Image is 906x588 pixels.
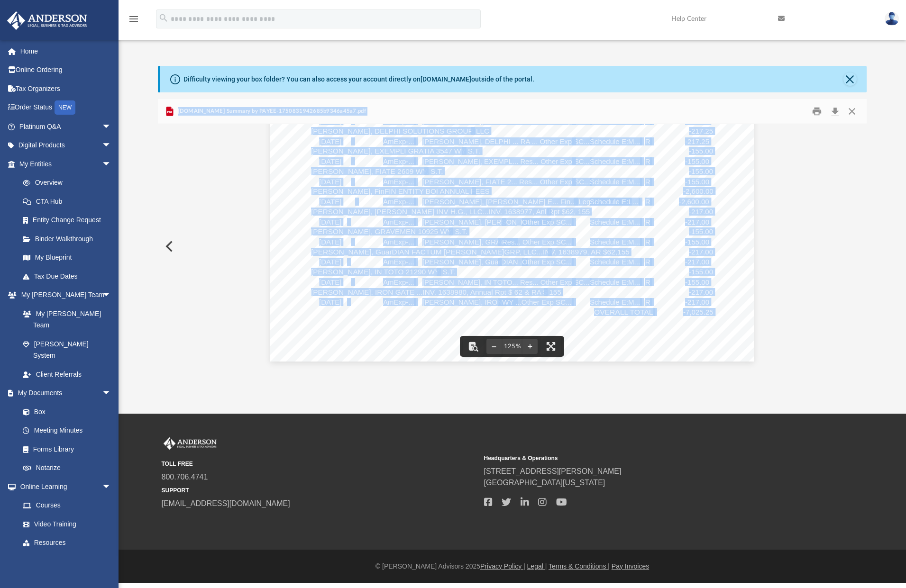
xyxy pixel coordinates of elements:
div: File preview [158,124,867,369]
button: Zoom out [486,336,502,357]
span: [DATE] [319,279,342,286]
a: Box [13,402,116,421]
span: Schedule E:M... [590,118,640,125]
a: 800.706.4741 [162,473,208,481]
span: Schedule E:M... [590,299,640,306]
span: -217.00 [685,299,709,306]
span: [PERSON_NAME], DELPHI ... RA ... Other Exp SC... [422,138,590,145]
span: R [645,258,650,265]
a: Legal | [527,562,547,570]
span: [DATE] [319,238,342,245]
span: arrow_drop_down [102,286,121,305]
span: R [645,158,650,165]
span: AmExp-... [383,299,414,306]
button: Print [808,104,827,119]
span: Res... Other Exp SC... [502,238,572,245]
a: Meeting Minutes [13,421,121,440]
a: My Blueprint [13,248,121,267]
span: -155.00 [689,147,713,154]
span: [PERSON_NAME], EXEMPLI GRATIA 3547 WY S.T. [311,147,480,154]
div: Current zoom level [502,344,522,350]
span: AmExp-... [383,158,414,165]
span: R [645,138,650,145]
a: Online Learningarrow_drop_down [7,477,121,496]
button: Zoom in [522,336,538,357]
span: arrow_drop_down [102,477,121,497]
span: [DATE] [319,178,342,185]
span: -155.00 [685,118,709,125]
a: [EMAIL_ADDRESS][DOMAIN_NAME] [162,499,290,507]
span: [PERSON_NAME], GuarDIAN ... [422,258,526,265]
a: [GEOGRAPHIC_DATA][US_STATE] [484,479,605,487]
span: AmExp-... [383,118,414,125]
span: -2,600.00 [679,198,709,205]
span: R [645,299,650,306]
button: Previous File [158,233,179,260]
i: menu [128,13,139,25]
a: Courses [13,496,121,515]
span: -155.00 [689,168,713,175]
span: AmExp-... [383,198,414,205]
span: [DATE] [319,258,342,265]
a: Home [7,42,126,61]
a: Tax Organizers [7,79,126,98]
span: -217.00 [689,289,713,296]
span: R [645,279,650,286]
span: -217.00 [689,208,713,215]
span: -217.25 [689,127,713,135]
span: [PERSON_NAME], IRON G... [422,299,516,306]
span: arrow_drop_down [102,136,121,155]
img: Anderson Advisors Platinum Portal [4,11,90,30]
button: Close [843,104,860,119]
span: -7,025.25 [683,308,714,316]
a: Binder Walkthrough [13,229,126,248]
span: [PERSON_NAME], FinFIN ENTITY BOI ANNUAL FEES [311,188,490,195]
span: -155.00 [685,178,709,185]
a: menu [128,18,139,25]
span: [PERSON_NAME], DELPHI SOLUTIONS GROUP, LLC [311,127,489,135]
a: Online Ordering [7,61,126,80]
span: [DATE] [319,138,342,145]
span: R [645,178,650,185]
span: -217.25 [685,138,709,145]
a: My Documentsarrow_drop_down [7,384,121,403]
a: Digital Productsarrow_drop_down [7,136,126,155]
a: Entity Change Request [13,211,126,230]
small: TOLL FREE [162,460,477,468]
span: [DATE] [319,158,342,165]
span: arrow_drop_down [102,552,121,571]
small: Headquarters & Operations [484,454,800,462]
span: arrow_drop_down [102,117,121,136]
span: [PERSON_NAME], DE JUR... Res... Other Exp SC... [422,118,590,125]
span: AmExp-... [383,138,414,145]
span: [DATE] [319,299,342,306]
span: -155.00 [685,279,709,286]
span: Other Exp SC... [522,218,572,226]
a: Order StatusNEW [7,98,126,118]
span: AmExp-... [383,218,414,226]
span: R [645,118,650,125]
a: My [PERSON_NAME] Teamarrow_drop_down [7,286,121,305]
span: Schedule E:M... [590,138,640,145]
span: AmExp-... [383,279,414,286]
a: [DOMAIN_NAME] [421,75,471,83]
a: [PERSON_NAME] System [13,335,121,365]
a: Video Training [13,515,116,534]
span: [DATE] [319,118,342,125]
div: Document Viewer [158,124,867,369]
span: Schedule E:M... [590,218,640,226]
span: R [645,218,650,226]
span: [PERSON_NAME], IRON GATE ...INV. 1638980, Annual Rpt $ 62 & RA $ 155 [311,289,561,296]
a: Tax Due Dates [13,267,126,286]
a: Pay Invoices [612,562,649,570]
a: CTA Hub [13,192,126,211]
img: User Pic [885,12,899,26]
span: [PERSON_NAME], EXEMPL... Res... Other Exp SC... [422,158,590,165]
span: -155.00 [685,238,709,245]
span: Schedule E:L... [590,198,638,205]
span: AmExp-... [383,178,414,185]
button: Enter fullscreen [540,336,561,357]
button: Download [826,104,843,119]
img: Anderson Advisors Platinum Portal [162,437,219,450]
a: Overview [13,173,126,192]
